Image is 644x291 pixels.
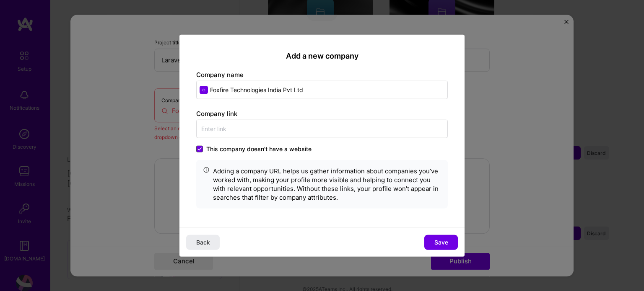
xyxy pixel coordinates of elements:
[196,51,448,60] h2: Add a new company
[213,167,441,202] div: Adding a company URL helps us gather information about companies you’ve worked with, making your ...
[186,235,220,250] button: Back
[434,238,448,247] span: Save
[424,235,458,250] button: Save
[206,145,312,153] span: This company doesn't have a website
[196,81,448,99] input: Enter name
[196,120,448,138] input: Enter link
[196,71,244,79] label: Company name
[196,238,210,247] span: Back
[196,110,237,118] label: Company link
